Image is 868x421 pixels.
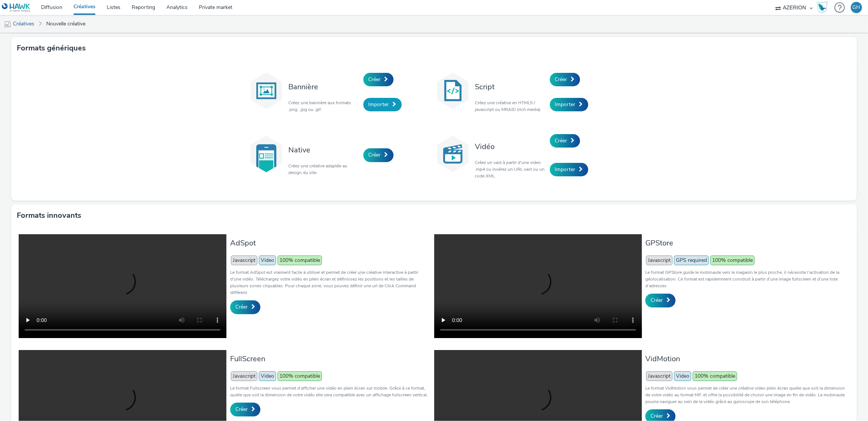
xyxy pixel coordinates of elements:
[550,163,588,176] a: Importer
[651,412,663,420] span: Créer
[369,101,389,108] span: Importer
[2,3,31,12] img: undefined Logo
[475,159,546,179] p: Créez un vast à partir d'une video .mp4 ou insérez un URL vast ou un code XML.
[17,43,86,54] h3: Formats génériques
[235,303,248,310] span: Créer
[475,82,546,92] h3: Script
[230,354,430,364] h3: FullScreen
[645,269,846,289] p: Le format GPStore guide le mobinaute vers le magasin le plus proche, il nécessite l’activation de...
[645,385,846,405] p: Le format VidMotion vous permet de créer une créative video plein écran quelle que soit la dimens...
[817,1,831,13] a: Hawk Academy
[230,403,260,416] a: Créer
[555,101,576,108] span: Importer
[434,72,471,109] img: code.svg
[259,371,276,381] span: Video
[369,151,381,158] span: Créer
[646,256,673,265] span: Javascript
[646,371,673,381] span: Javascript
[674,256,709,265] span: GPS required
[278,371,322,381] span: 100% compatible
[289,99,360,113] p: Créez une bannière aux formats .png, .jpg ou .gif.
[645,294,676,307] a: Créer
[289,145,360,155] h3: Native
[363,73,394,86] a: Créer
[363,148,394,162] a: Créer
[434,135,471,173] img: video.svg
[259,256,276,265] span: Video
[693,371,737,381] span: 100% compatible
[230,238,430,248] h3: AdSpot
[475,99,546,113] p: Créez une créative en HTML5 / javascript ou MRAID (rich media).
[674,371,691,381] span: Video
[645,238,846,248] h3: GPStore
[369,76,381,83] span: Créer
[550,73,580,86] a: Créer
[817,1,828,13] img: Hawk Academy
[278,256,322,265] span: 100% compatible
[645,354,846,364] h3: VidMotion
[710,256,755,265] span: 100% compatible
[555,137,567,144] span: Créer
[17,210,81,221] h3: Formats innovants
[4,21,11,28] img: mobile
[230,300,260,314] a: Créer
[230,269,430,296] p: Le format AdSpot est vraiment facile à utiliser et permet de créer une créative interactive à par...
[550,98,588,111] a: Importer
[230,385,430,398] p: Le format Fullscreen vous permet d'afficher une vidéo en plein écran sur mobile. Grâce à ce forma...
[248,135,285,173] img: native.svg
[248,72,285,109] img: banner.svg
[475,142,546,152] h3: Vidéo
[289,82,360,92] h3: Bannière
[651,297,663,304] span: Créer
[231,256,257,265] span: Javascript
[853,2,861,13] div: GH
[363,98,402,111] a: Importer
[235,406,248,413] span: Créer
[231,371,257,381] span: Javascript
[555,166,576,173] span: Importer
[555,76,567,83] span: Créer
[43,15,89,33] a: Nouvelle créative
[289,162,360,176] p: Créez une créative adaptée au design du site.
[550,134,580,148] a: Créer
